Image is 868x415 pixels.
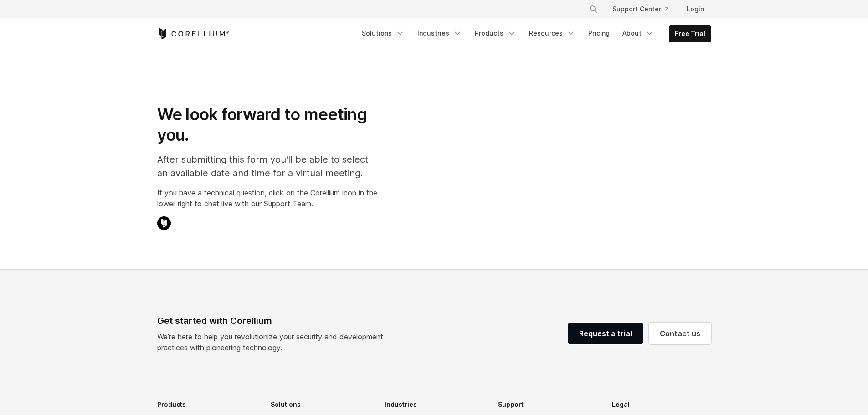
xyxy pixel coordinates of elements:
p: If you have a technical question, click on the Corellium icon in the lower right to chat live wit... [157,187,377,209]
div: Navigation Menu [356,25,711,42]
a: Pricing [583,25,615,41]
a: Solutions [356,25,410,41]
img: Corellium Chat Icon [157,216,171,230]
p: After submitting this form you'll be able to select an available date and time for a virtual meet... [157,153,377,180]
a: Request a trial [568,323,643,344]
a: Support Center [605,1,676,17]
a: About [617,25,660,41]
a: Login [679,1,711,17]
div: Get started with Corellium [157,314,390,328]
button: Search [585,1,601,17]
a: Contact us [649,323,711,344]
div: Navigation Menu [578,1,711,17]
a: Industries [412,25,467,41]
p: We’re here to help you revolutionize your security and development practices with pioneering tech... [157,331,390,353]
h1: We look forward to meeting you. [157,104,377,145]
a: Free Trial [669,26,711,42]
a: Corellium Home [157,28,230,39]
a: Resources [524,25,581,41]
a: Products [469,25,522,41]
